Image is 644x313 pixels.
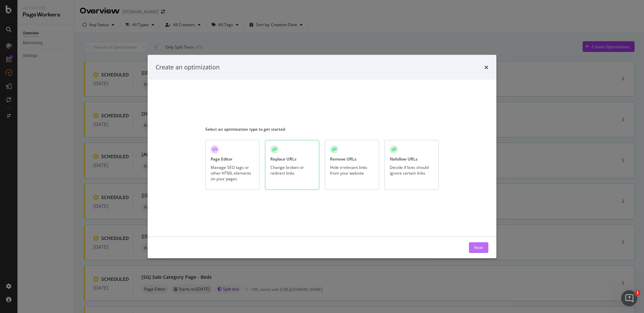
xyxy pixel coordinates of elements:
[635,290,640,296] span: 1
[270,165,314,176] div: Change broken or redirect links
[469,242,488,253] button: Next
[211,165,254,182] div: Manage SEO tags or other HTML elements on your pages
[205,126,439,132] div: Select an optimization type to get started
[621,290,637,306] iframe: Intercom live chat
[330,165,374,176] div: Hide irrelevant links from your website
[211,156,232,162] div: Page Editor
[330,156,357,162] div: Remove URLs
[474,245,483,250] div: Next
[484,63,488,72] div: times
[156,63,220,72] div: Create an optimization
[390,165,433,176] div: Decide if bots should ignore certain links
[148,55,496,258] div: modal
[390,156,418,162] div: Nofollow URLs
[270,156,297,162] div: Replace URLs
